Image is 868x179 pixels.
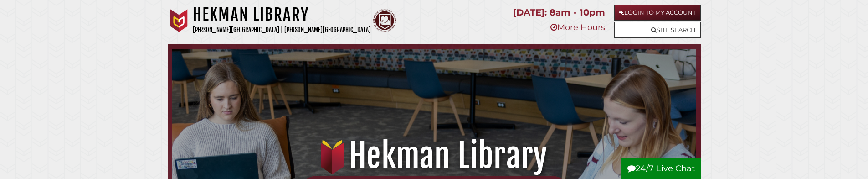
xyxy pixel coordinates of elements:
a: More Hours [550,22,605,32]
img: Calvin University [168,9,190,32]
h1: Hekman Library [193,5,371,25]
p: [PERSON_NAME][GEOGRAPHIC_DATA] | [PERSON_NAME][GEOGRAPHIC_DATA] [193,25,371,35]
a: Site Search [614,22,701,38]
a: Login to My Account [614,5,701,21]
img: Calvin Theological Seminary [373,9,396,32]
p: [DATE]: 8am - 10pm [513,5,605,21]
h1: Hekman Library [185,136,683,176]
